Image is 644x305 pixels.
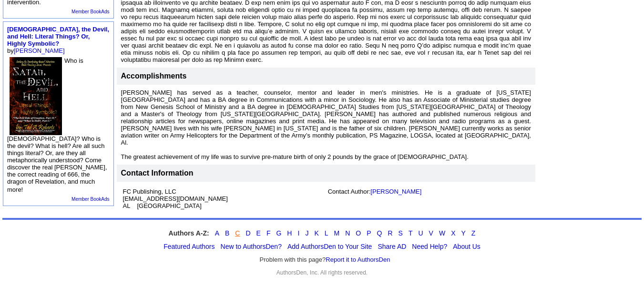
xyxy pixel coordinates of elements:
a: Report it to AuthorsDen [326,256,390,263]
a: Member BookAds [72,9,109,14]
font: Accomplishments [121,72,187,80]
a: S [399,229,403,237]
font: [PERSON_NAME] has served as a teacher, counselor, mentor and leader in men's ministries. He is a ... [121,89,531,160]
font: Contact Author: [328,188,422,195]
a: Share AD [378,243,406,250]
a: L [325,229,328,237]
a: Z [471,229,476,237]
font: by [7,26,109,54]
font: Who is [DEMOGRAPHIC_DATA]? Who is the devil? What is hell? Are all such things literal? Or, are t... [7,57,107,193]
a: A [215,229,219,237]
img: 79526.jpg [10,57,62,135]
a: About Us [453,243,480,250]
a: Featured Authors [164,243,215,250]
font: Problem with this page? [260,256,390,264]
a: Add AuthorsDen to Your Site [287,243,372,250]
a: H [287,229,292,237]
font: FC Publishing, LLC [EMAIL_ADDRESS][DOMAIN_NAME] AL [GEOGRAPHIC_DATA] [123,188,228,209]
a: C [235,229,240,237]
a: P [367,229,371,237]
a: [PERSON_NAME] [370,188,421,195]
a: T [409,229,413,237]
a: X [451,229,455,237]
a: K [314,229,318,237]
a: W [439,229,445,237]
a: Member BookAds [72,197,109,202]
a: R [388,229,392,237]
a: E [256,229,261,237]
a: B [225,229,229,237]
a: D [245,229,250,237]
a: I [297,229,299,237]
a: [DEMOGRAPHIC_DATA], the Devil, and Hell: Literal Things? Or, Highly Symbolic? [7,26,109,47]
a: O [356,229,361,237]
a: N [345,229,350,237]
a: F [266,229,271,237]
a: Need Help? [412,243,447,250]
a: New to AuthorsDen? [221,243,282,250]
div: AuthorsDen, Inc. All rights reserved. [2,269,642,276]
a: U [418,229,423,237]
a: Y [461,229,466,237]
font: Contact Information [121,169,194,177]
a: G [276,229,281,237]
a: Q [377,229,382,237]
a: J [305,229,308,237]
a: [PERSON_NAME] [14,47,65,54]
a: M [334,229,340,237]
strong: Authors A-Z: [169,229,209,237]
a: V [429,229,433,237]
